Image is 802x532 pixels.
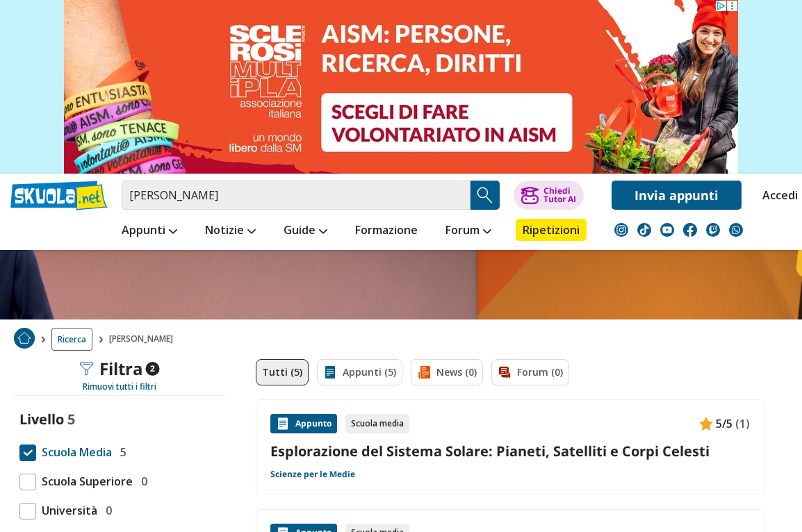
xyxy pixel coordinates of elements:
[109,328,179,351] span: [PERSON_NAME]
[516,219,587,241] a: Ripetizioni
[100,501,112,519] span: 0
[317,359,402,385] a: Appunti (5)
[36,501,97,519] span: Università
[637,223,651,237] img: tiktok
[270,414,337,433] div: Appunto
[122,181,470,210] input: Cerca appunti, riassunti o versioni
[51,328,92,351] a: Ricerca
[115,443,126,461] span: 5
[706,223,720,237] img: twitch
[683,223,697,237] img: facebook
[80,362,94,376] img: Filtra filtri mobile
[36,472,133,490] span: Scuola Superiore
[14,381,225,392] div: Rimuovi tutti i filtri
[323,365,337,379] img: Appunti filtro contenuto
[352,219,421,244] a: Formazione
[543,187,576,203] div: Chiedi Tutor AI
[280,219,331,244] a: Guide
[345,414,409,433] div: Scuola media
[36,443,112,461] span: Scuola Media
[699,417,713,431] img: Appunti contenuto
[762,181,792,210] a: Accedi
[614,223,628,237] img: instagram
[80,359,160,379] div: Filtra
[660,223,674,237] img: youtube
[202,219,259,244] a: Notizie
[14,328,35,351] a: Home
[146,362,160,376] span: 2
[14,328,35,349] img: Home
[729,223,743,237] img: WhatsApp
[470,181,500,210] button: Search Button
[19,410,64,429] label: Livello
[612,181,742,210] a: Invia appunti
[118,219,181,244] a: Appunti
[716,415,733,433] span: 5/5
[514,181,584,210] button: ChiediTutor AI
[270,469,355,480] a: Scienze per le Medie
[270,442,750,460] a: Esplorazione del Sistema Solare: Pianeti, Satelliti e Corpi Celesti
[136,472,147,490] span: 0
[276,417,290,431] img: Appunti contenuto
[256,359,309,385] a: Tutti (5)
[442,219,495,244] a: Forum
[735,415,750,433] span: (1)
[67,410,75,429] span: 5
[475,185,496,206] img: Cerca appunti, riassunti o versioni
